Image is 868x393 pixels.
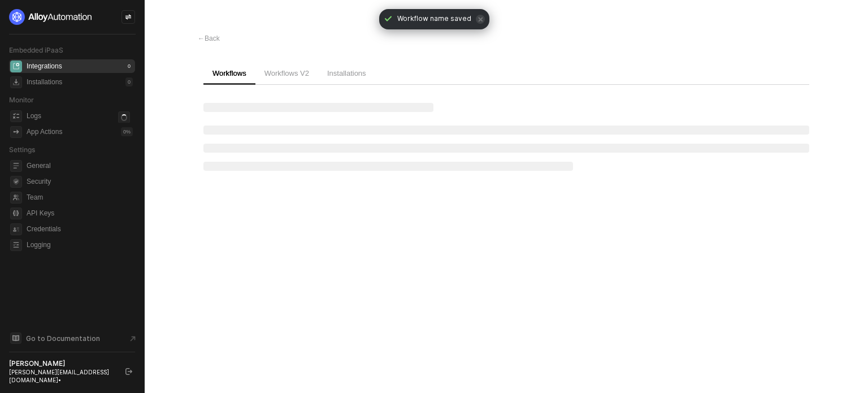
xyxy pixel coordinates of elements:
span: General [27,159,133,172]
span: logout [125,368,132,375]
span: icon-app-actions [10,126,22,138]
span: Workflows [212,69,246,77]
a: logo [9,9,135,25]
span: ← [198,34,205,42]
div: Logs [27,111,41,121]
span: general [10,160,22,172]
span: integrations [10,61,22,72]
span: Workflows V2 [264,69,309,77]
span: document-arrow [127,333,138,344]
span: team [10,192,22,204]
span: icon-swap [125,14,132,20]
span: logging [10,239,22,251]
div: Back [198,34,220,44]
span: api-key [10,208,22,219]
span: Installations [327,69,366,77]
span: Team [27,191,133,204]
div: 0 [125,77,133,87]
span: icon-check [384,14,393,23]
span: icon-close [476,15,485,24]
span: Workflow name saved [397,14,471,25]
a: Knowledge Base [9,331,136,345]
div: Integrations [27,62,62,71]
div: Installations [27,77,62,87]
span: documentation [10,332,21,344]
span: Embedded iPaaS [9,46,63,54]
div: 0 % [121,127,133,136]
span: Monitor [9,96,34,104]
div: 0 [125,62,133,71]
span: Credentials [27,222,133,236]
span: Go to Documentation [26,334,100,343]
div: App Actions [27,127,62,137]
span: security [10,176,22,188]
span: credentials [10,223,22,235]
span: Logging [27,238,133,252]
div: [PERSON_NAME] [9,359,115,368]
span: API Keys [27,206,133,220]
img: logo [9,9,93,25]
span: icon-logs [10,110,22,122]
span: icon-loader [118,111,130,123]
span: Settings [9,145,35,154]
div: [PERSON_NAME][EMAIL_ADDRESS][DOMAIN_NAME] • [9,368,115,384]
span: installations [10,76,22,88]
span: Security [27,175,133,188]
